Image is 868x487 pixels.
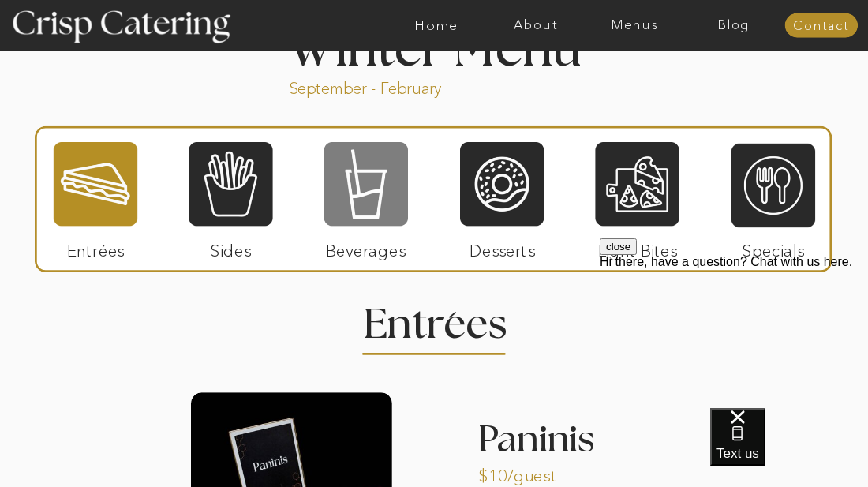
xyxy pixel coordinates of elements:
p: Sides [182,227,279,268]
a: Menus [586,18,685,32]
iframe: podium webchat widget bubble [710,408,868,487]
a: About [486,18,586,32]
a: Home [387,18,486,32]
p: Light Bites [589,227,686,268]
p: September - February [289,78,488,95]
p: Entrées [47,227,144,268]
p: Specials [724,227,821,268]
a: Blog [684,18,784,32]
p: Beverages [317,227,413,268]
a: Contact [785,19,859,33]
h1: Winter Menu [233,25,635,68]
iframe: podium webchat widget prompt [600,238,868,428]
h2: Entrees [363,305,505,334]
p: Desserts [455,227,551,268]
h3: Paninis [478,421,679,468]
